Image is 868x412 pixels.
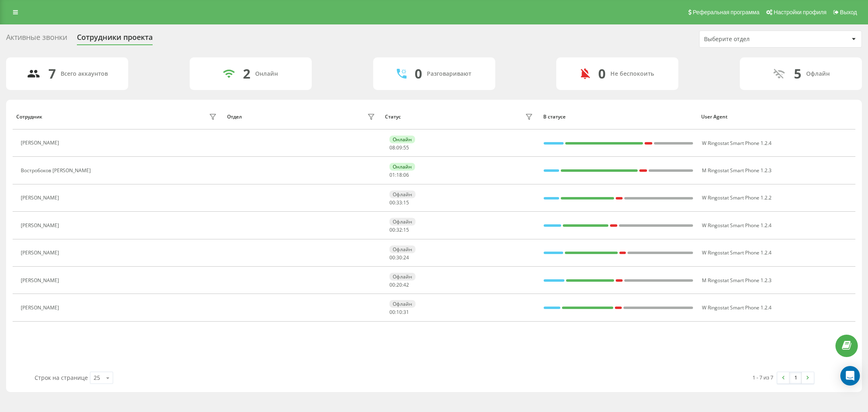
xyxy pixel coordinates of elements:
[16,114,42,120] div: Сотрудник
[752,373,773,381] div: 1 - 7 из 7
[389,309,395,316] span: 00
[403,171,409,178] span: 06
[702,222,772,229] span: W Ringostat Smart Phone 1.2.4
[704,36,801,43] div: Выберите отдел
[840,366,860,386] div: Open Intercom Messenger
[389,227,409,233] div: : :
[35,374,88,381] span: Строк на странице
[21,168,93,173] div: Востробоков [PERSON_NAME]
[396,171,402,178] span: 18
[389,172,409,178] div: : :
[21,250,61,256] div: [PERSON_NAME]
[389,273,415,281] div: Офлайн
[389,245,415,253] div: Офлайн
[806,70,830,77] div: Офлайн
[702,304,772,311] span: W Ringostat Smart Phone 1.2.4
[389,199,395,206] span: 00
[415,66,422,81] div: 0
[702,249,772,256] span: W Ringostat Smart Phone 1.2.4
[396,309,402,316] span: 10
[543,114,693,120] div: В статусе
[389,226,395,233] span: 00
[48,66,56,81] div: 7
[693,9,759,15] span: Реферальная программа
[396,281,402,288] span: 20
[789,372,802,384] a: 1
[21,140,61,146] div: [PERSON_NAME]
[389,200,409,206] div: : :
[403,199,409,206] span: 15
[385,114,401,120] div: Статус
[396,254,402,261] span: 30
[389,191,415,198] div: Офлайн
[94,374,100,382] div: 25
[702,194,772,201] span: W Ringostat Smart Phone 1.2.2
[610,70,654,77] div: Не беспокоить
[403,226,409,233] span: 15
[389,281,395,288] span: 00
[427,70,471,77] div: Разговаривают
[840,9,857,15] span: Выход
[403,309,409,316] span: 31
[701,114,851,120] div: User Agent
[389,163,415,171] div: Онлайн
[21,305,61,311] div: [PERSON_NAME]
[389,300,415,308] div: Офлайн
[227,114,242,120] div: Отдел
[389,218,415,226] div: Офлайн
[21,223,61,228] div: [PERSON_NAME]
[6,33,67,46] div: Активные звонки
[774,9,826,15] span: Настройки профиля
[396,144,402,151] span: 09
[403,281,409,288] span: 42
[702,140,772,147] span: W Ringostat Smart Phone 1.2.4
[255,70,278,77] div: Онлайн
[389,136,415,143] div: Онлайн
[389,145,409,151] div: : :
[389,144,395,151] span: 08
[21,278,61,283] div: [PERSON_NAME]
[389,254,395,261] span: 00
[396,226,402,233] span: 32
[77,33,153,46] div: Сотрудники проекта
[389,255,409,261] div: : :
[598,66,606,81] div: 0
[702,167,772,174] span: M Ringostat Smart Phone 1.2.3
[61,70,108,77] div: Всего аккаунтов
[403,144,409,151] span: 55
[396,199,402,206] span: 33
[389,309,409,315] div: : :
[389,282,409,288] div: : :
[403,254,409,261] span: 24
[389,171,395,178] span: 01
[702,277,772,284] span: M Ringostat Smart Phone 1.2.3
[243,66,250,81] div: 2
[21,195,61,201] div: [PERSON_NAME]
[794,66,801,81] div: 5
